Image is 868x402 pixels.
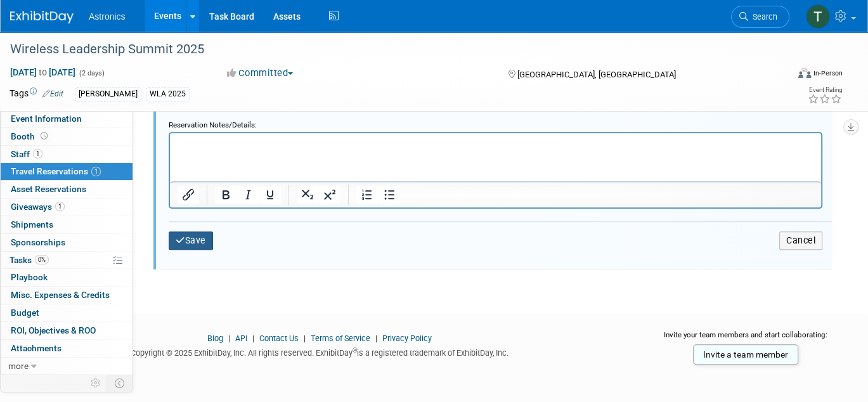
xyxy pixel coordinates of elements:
span: Staff [11,149,42,159]
a: Privacy Policy [382,334,432,343]
span: 1 [55,202,65,211]
img: Format-Inperson.png [798,68,811,78]
div: Reservation Notes/Details: [169,115,822,132]
div: In-Person [813,68,843,78]
span: 1 [91,167,101,176]
a: Tasks0% [1,252,133,269]
span: ROI, Objectives & ROO [11,325,96,335]
button: Subscript [297,186,318,204]
img: Tiffany Branin [806,4,830,29]
span: Tasks [10,255,49,265]
a: ROI, Objectives & ROO [1,322,133,339]
a: Budget [1,304,133,321]
span: [DATE] [DATE] [10,67,76,78]
a: Misc. Expenses & Credits [1,287,133,304]
span: [GEOGRAPHIC_DATA], [GEOGRAPHIC_DATA] [517,70,676,79]
span: | [301,334,309,343]
button: Italic [237,186,259,204]
span: Shipments [11,219,53,230]
a: Staff1 [1,146,133,163]
span: Astronics [89,11,126,22]
a: Contact Us [259,334,299,343]
span: Travel Reservations [11,166,101,176]
span: Misc. Expenses & Credits [11,290,110,300]
a: Search [731,6,789,28]
span: Event Information [11,113,82,124]
td: Toggle Event Tabs [107,375,133,391]
button: Insert/edit link [178,186,199,204]
iframe: Rich Text Area [170,133,821,181]
span: (2 days) [78,69,105,77]
span: 1 [33,149,42,159]
a: Sponsorships [1,234,133,251]
span: Budget [11,308,39,318]
div: Wireless Leadership Summit 2025 [6,38,772,61]
a: Blog [207,334,223,343]
span: Playbook [11,272,48,282]
a: Attachments [1,340,133,357]
span: Attachments [11,343,62,353]
a: Edit [42,89,63,98]
button: Bullet list [379,186,400,204]
button: Committed [223,67,298,80]
a: Shipments [1,216,133,233]
span: | [225,334,233,343]
a: Invite a team member [693,344,798,365]
td: Personalize Event Tab Strip [85,375,107,391]
a: Giveaways1 [1,198,133,216]
span: Search [748,12,777,22]
a: Event Information [1,110,133,127]
div: Copyright © 2025 ExhibitDay, Inc. All rights reserved. ExhibitDay is a registered trademark of Ex... [10,344,630,359]
div: Event Rating [808,87,842,93]
a: API [235,334,247,343]
a: more [1,358,133,375]
div: WLA 2025 [146,88,190,101]
button: Numbered list [356,186,378,204]
div: [PERSON_NAME] [75,88,141,101]
a: Terms of Service [311,334,370,343]
a: Travel Reservations1 [1,163,133,180]
sup: ® [353,347,357,354]
span: to [37,67,49,77]
a: Booth [1,128,133,145]
img: ExhibitDay [10,11,74,23]
span: | [249,334,257,343]
div: Invite your team members and start collaborating: [649,330,843,349]
span: Booth not reserved yet [38,131,50,141]
span: 0% [35,255,49,264]
button: Save [169,231,213,250]
button: Superscript [319,186,340,204]
span: Giveaways [11,202,65,212]
button: Bold [215,186,236,204]
span: Sponsorships [11,237,65,247]
div: Event Format [720,66,843,85]
a: Asset Reservations [1,181,133,198]
span: more [8,361,29,371]
span: Asset Reservations [11,184,86,194]
button: Underline [259,186,281,204]
span: Booth [11,131,50,141]
button: Cancel [779,231,822,250]
td: Tags [10,87,63,101]
span: | [372,334,380,343]
a: Playbook [1,269,133,286]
